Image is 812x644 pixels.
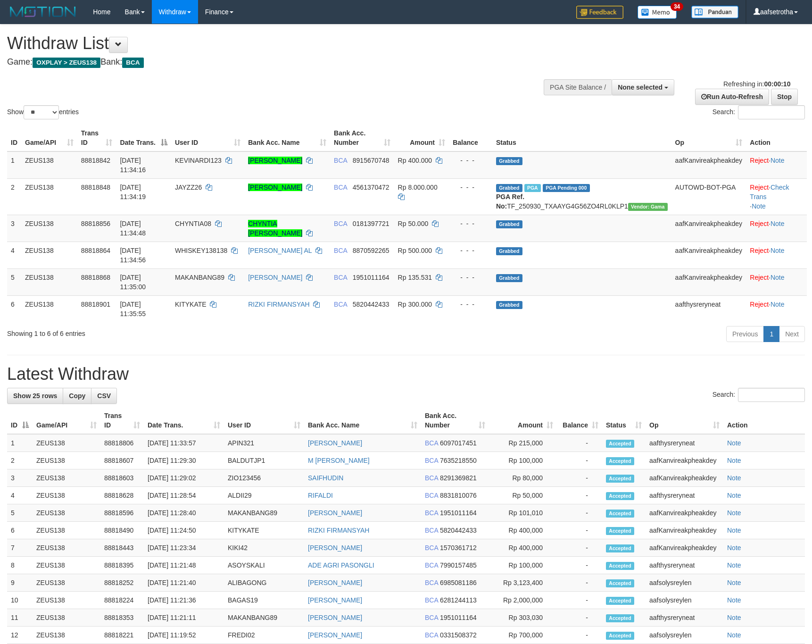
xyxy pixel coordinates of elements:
a: [PERSON_NAME] [248,157,302,164]
a: Reject [750,220,769,227]
td: 88818490 [100,522,144,539]
a: Note [771,247,785,254]
td: 2 [7,178,21,215]
td: ASOYSKALI [224,557,304,574]
td: ZEUS138 [33,592,100,609]
a: Note [727,509,741,517]
td: ZEUS138 [33,487,100,504]
div: - - - [453,246,489,255]
td: KIKI42 [224,539,304,557]
td: aafKanvireakpheakdey [646,469,723,487]
td: · [746,215,807,242]
td: - [557,557,602,574]
td: - [557,504,602,522]
td: Rp 400,000 [489,539,557,557]
td: Rp 303,030 [489,609,557,627]
span: Rp 8.000.000 [398,184,438,191]
td: Rp 80,000 [489,469,557,487]
th: Balance [449,125,492,151]
span: BCA [334,220,347,227]
td: · [746,242,807,268]
a: Note [727,614,741,621]
span: Grabbed [496,274,522,282]
h1: Withdraw List [7,34,532,53]
h1: Latest Withdraw [7,365,805,384]
span: Copy 6281244113 to clipboard [440,596,477,604]
a: Run Auto-Refresh [695,89,769,105]
td: [DATE] 11:33:57 [144,434,224,452]
td: 6 [7,522,33,539]
td: ZEUS138 [33,469,100,487]
span: BCA [425,474,438,482]
th: ID [7,125,21,151]
td: · · [746,178,807,215]
a: Note [727,527,741,534]
span: Accepted [606,475,634,483]
a: M [PERSON_NAME] [308,457,370,464]
td: aafsolysreylen [646,592,723,609]
span: Copy 7635218550 to clipboard [440,457,477,464]
td: 6 [7,295,21,322]
a: Stop [771,89,798,105]
td: 10 [7,592,33,609]
td: 88818443 [100,539,144,557]
td: ZEUS138 [21,215,77,242]
td: 4 [7,242,21,268]
th: Bank Acc. Number: activate to sort column ascending [421,407,489,434]
a: [PERSON_NAME] [308,544,362,552]
th: Trans ID: activate to sort column ascending [77,125,116,151]
td: Rp 2,000,000 [489,592,557,609]
label: Search: [713,105,805,119]
a: [PERSON_NAME] [308,614,362,621]
td: ZEUS138 [33,504,100,522]
td: ZEUS138 [21,295,77,322]
td: aafKanvireakpheakdey [646,539,723,557]
a: Note [727,544,741,552]
span: Rp 500.000 [398,247,432,254]
a: [PERSON_NAME] [308,596,362,604]
a: Check Trans [750,184,789,201]
span: [DATE] 11:35:00 [120,274,146,291]
td: Rp 101,010 [489,504,557,522]
td: aafKanvireakpheakdey [671,151,746,179]
span: OXPLAY > ZEUS138 [33,58,100,68]
h4: Game: Bank: [7,58,532,67]
td: ZEUS138 [33,627,100,644]
a: Note [727,596,741,604]
td: [DATE] 11:21:40 [144,574,224,592]
th: Bank Acc. Name: activate to sort column ascending [244,125,330,151]
span: Accepted [606,597,634,605]
input: Search: [738,105,805,119]
span: Grabbed [496,184,522,192]
span: BCA [122,58,143,68]
img: Button%20Memo.svg [638,6,677,19]
td: 9 [7,574,33,592]
td: [DATE] 11:24:50 [144,522,224,539]
td: ALIBAGONG [224,574,304,592]
td: aafthysreryneat [646,487,723,504]
span: KEVINARDI123 [175,157,222,164]
td: - [557,609,602,627]
th: ID: activate to sort column descending [7,407,33,434]
a: SAIFHUDIN [308,474,343,482]
span: Show 25 rows [13,392,57,400]
div: Showing 1 to 6 of 6 entries [7,325,331,338]
td: · [746,151,807,179]
th: Game/API: activate to sort column ascending [21,125,77,151]
span: [DATE] 11:34:48 [120,220,146,237]
th: User ID: activate to sort column ascending [224,407,304,434]
span: JAYZZ26 [175,184,202,191]
td: 88818806 [100,434,144,452]
span: Copy 5820442433 to clipboard [440,527,477,534]
span: Rp 400.000 [398,157,432,164]
td: 88818224 [100,592,144,609]
th: Amount: activate to sort column ascending [394,125,449,151]
span: WHISKEY138138 [175,247,227,254]
a: Reject [750,247,769,254]
span: Accepted [606,457,634,465]
div: PGA Site Balance / [544,79,612,95]
a: [PERSON_NAME] [248,184,302,191]
a: Next [779,326,805,342]
span: KITYKATE [175,301,207,308]
span: 34 [671,2,683,11]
